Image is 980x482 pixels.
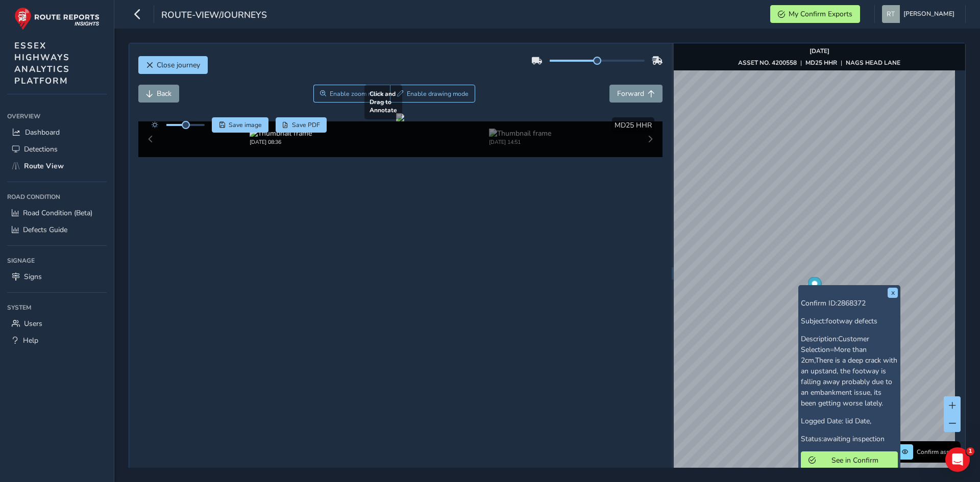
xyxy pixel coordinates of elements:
span: Confirm assets [917,448,958,456]
div: Map marker [807,277,821,298]
span: Detections [24,144,58,154]
img: Thumbnail frame [489,129,551,138]
button: Zoom [313,85,390,103]
button: My Confirm Exports [770,5,860,23]
button: [PERSON_NAME] [882,5,958,23]
strong: MD25 HHR [805,59,837,67]
iframe: Intercom live chat [945,447,970,472]
span: See in Confirm [819,455,890,465]
span: Route View [24,161,64,171]
img: diamond-layout [882,5,900,23]
img: rr logo [14,7,100,30]
span: Save image [229,121,262,129]
span: Enable zoom mode [330,90,384,98]
a: Route View [7,158,107,174]
button: See in Confirm [801,451,898,469]
button: Back [138,85,179,103]
p: Status: [801,434,898,444]
span: Back [157,89,171,98]
span: ESSEX HIGHWAYS ANALYTICS PLATFORM [14,40,70,87]
button: x [888,288,898,298]
span: [PERSON_NAME] [903,5,954,23]
span: Road Condition (Beta) [23,208,92,218]
span: 2868372 [837,298,866,308]
img: Thumbnail frame [250,129,312,138]
a: Defects Guide [7,221,107,238]
span: Close journey [157,60,200,70]
span: footway defects [826,316,877,326]
p: Logged Date: [801,416,898,426]
span: lid Date, [845,416,871,426]
button: PDF [276,117,327,133]
span: Forward [617,89,644,98]
p: Description: [801,334,898,409]
div: Road Condition [7,189,107,205]
a: Road Condition (Beta) [7,205,107,221]
div: System [7,300,107,315]
strong: [DATE] [810,47,829,55]
div: Signage [7,253,107,268]
span: Help [23,336,38,345]
div: [DATE] 08:36 [250,138,312,146]
div: [DATE] 14:51 [489,138,551,146]
a: Users [7,315,107,332]
span: route-view/journeys [161,9,267,23]
span: Defects Guide [23,225,67,235]
strong: ASSET NO. 4200558 [738,59,797,67]
button: Save [212,117,268,133]
span: awaiting inspection [823,434,885,444]
span: Users [24,319,42,328]
span: Signs [24,272,42,282]
span: Customer Selection=More than 2cm,There is a deep crack with an upstand, the footway is falling aw... [801,334,897,408]
button: Close journey [138,56,208,74]
div: | | [738,59,900,67]
div: Overview [7,109,107,124]
strong: NAGS HEAD LANE [846,59,900,67]
span: 1 [966,447,974,455]
span: Enable drawing mode [407,90,469,98]
p: Subject: [801,316,898,326]
a: Detections [7,141,107,158]
span: My Confirm Exports [789,9,852,19]
button: Draw [390,85,475,103]
button: Forward [609,85,663,103]
span: Dashboard [25,128,60,137]
span: MD25 HHR [615,120,652,130]
p: Confirm ID: [801,298,898,309]
span: Save PDF [292,121,320,129]
a: Dashboard [7,124,107,141]
a: Help [7,332,107,349]
a: Signs [7,268,107,285]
